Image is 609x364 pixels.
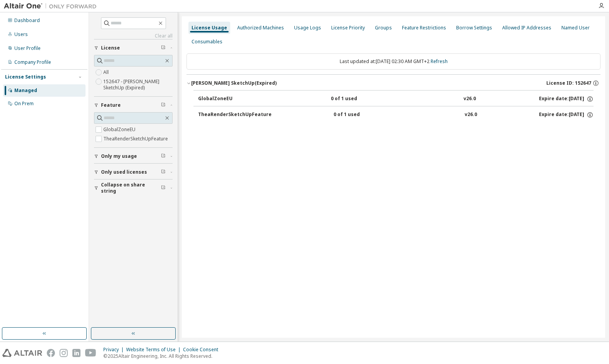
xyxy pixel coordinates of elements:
div: 0 of 1 used [334,111,403,118]
div: Authorized Machines [237,25,284,31]
div: 0 of 1 used [331,96,400,103]
label: All [103,68,110,77]
div: Managed [14,87,37,94]
p: © 2025 Altair Engineering, Inc. All Rights Reserved. [103,353,223,359]
div: Company Profile [14,59,51,65]
label: 152647 - [PERSON_NAME] SketchUp (Expired) [103,77,173,92]
img: linkedin.svg [72,349,80,357]
div: Consumables [192,39,222,45]
div: GlobalZoneEU [198,96,268,103]
span: Clear filter [161,45,166,51]
div: Usage Logs [294,25,321,31]
span: Collapse on share string [101,182,161,194]
div: Website Terms of Use [126,347,183,353]
div: Allowed IP Addresses [502,25,551,31]
div: Users [14,31,28,38]
div: Privacy [103,347,126,353]
div: Dashboard [14,17,40,24]
div: Cookie Consent [183,347,223,353]
a: Clear all [94,33,173,39]
div: User Profile [14,45,41,51]
img: youtube.svg [85,349,96,357]
div: License Priority [331,25,365,31]
span: License ID: 152647 [546,80,591,86]
div: Borrow Settings [456,25,492,31]
span: Feature [101,102,121,108]
div: v26.0 [464,96,476,103]
div: Expire date: [DATE] [539,111,594,118]
img: altair_logo.svg [2,349,42,357]
button: [PERSON_NAME] SketchUp(Expired)License ID: 152647 [186,75,600,92]
button: TheaRenderSketchUpFeature0 of 1 usedv26.0Expire date:[DATE] [198,106,594,123]
img: instagram.svg [60,349,68,357]
button: Collapse on share string [94,179,173,197]
span: License [101,45,120,51]
div: Groups [375,25,392,31]
button: Feature [94,97,173,114]
span: Clear filter [161,102,166,108]
div: License Settings [5,74,46,80]
div: Last updated at: [DATE] 02:30 AM GMT+2 [186,53,600,70]
label: TheaRenderSketchUpFeature [103,134,169,144]
button: Only used licenses [94,164,173,181]
div: [PERSON_NAME] SketchUp (Expired) [191,80,277,86]
a: Refresh [431,58,448,65]
img: facebook.svg [47,349,55,357]
div: On Prem [14,101,34,107]
div: Feature Restrictions [402,25,446,31]
span: Clear filter [161,169,166,175]
span: Clear filter [161,185,166,191]
button: Only my usage [94,148,173,165]
div: Named User [561,25,590,31]
button: GlobalZoneEU0 of 1 usedv26.0Expire date:[DATE] [198,91,594,108]
div: Expire date: [DATE] [539,96,594,103]
span: Clear filter [161,153,166,159]
span: Only my usage [101,153,137,159]
label: GlobalZoneEU [103,125,137,134]
span: Only used licenses [101,169,147,175]
div: v26.0 [465,111,477,118]
div: License Usage [192,25,227,31]
img: Altair One [4,2,101,10]
button: License [94,39,173,56]
div: TheaRenderSketchUpFeature [198,111,272,118]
